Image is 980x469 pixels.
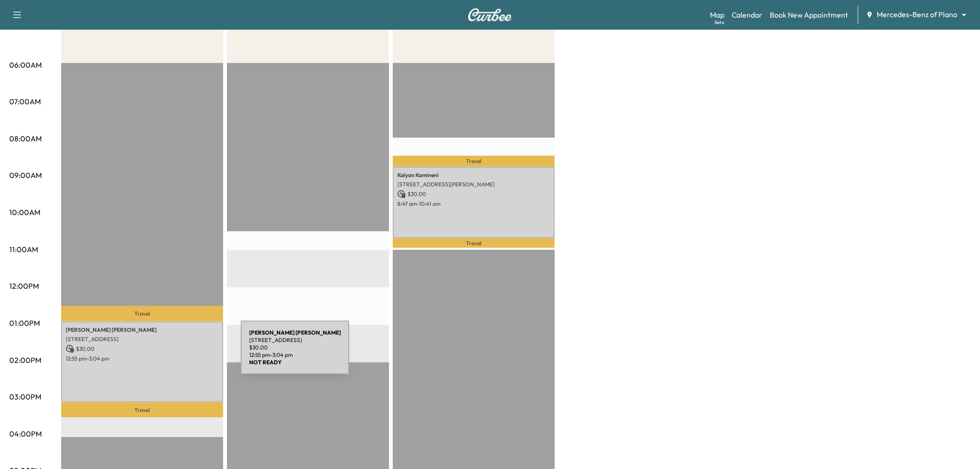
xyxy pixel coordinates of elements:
[9,355,41,366] p: 02:00PM
[66,336,219,343] p: [STREET_ADDRESS]
[9,317,40,329] p: 01:00PM
[393,156,555,167] p: Travel
[397,190,550,198] p: $ 30.00
[9,391,41,402] p: 03:00PM
[9,170,42,181] p: 09:00AM
[9,280,39,292] p: 12:00PM
[732,9,763,20] a: Calendar
[877,9,958,20] span: Mercedes-Benz of Plano
[9,96,41,107] p: 07:00AM
[66,326,219,334] p: [PERSON_NAME] [PERSON_NAME]
[397,181,550,188] p: [STREET_ADDRESS][PERSON_NAME]
[9,59,42,70] p: 06:00AM
[397,200,550,208] p: 8:47 am - 10:41 am
[66,345,219,353] p: $ 30.00
[9,207,40,218] p: 10:00AM
[770,9,848,20] a: Book New Appointment
[9,428,42,439] p: 04:00PM
[61,306,223,322] p: Travel
[61,402,223,418] p: Travel
[715,19,724,26] div: Beta
[710,9,724,20] a: MapBeta
[468,8,512,21] img: Curbee Logo
[9,133,42,144] p: 08:00AM
[397,171,550,179] p: Kalyan Kamineni
[9,244,38,255] p: 11:00AM
[393,238,555,248] p: Travel
[66,355,219,362] p: 12:55 pm - 3:04 pm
